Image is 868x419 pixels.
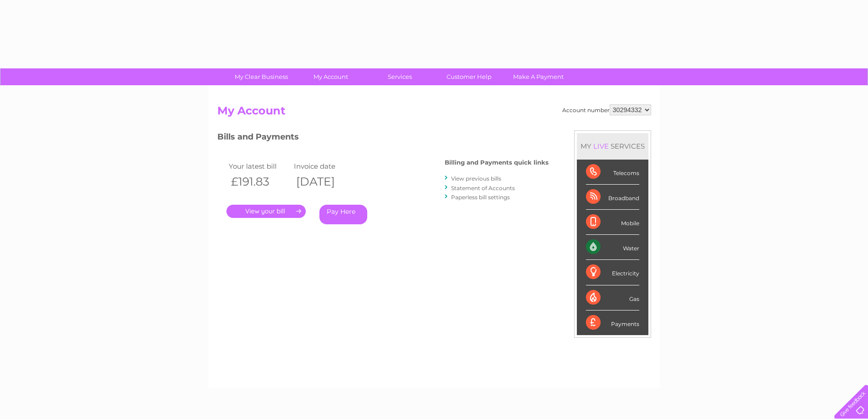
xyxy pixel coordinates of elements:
div: Telecoms [586,160,639,185]
h4: Billing and Payments quick links [445,159,549,166]
h2: My Account [217,104,651,122]
div: LIVE [591,142,611,150]
a: Customer Help [431,68,507,85]
th: £191.83 [226,172,292,191]
a: Statement of Accounts [451,185,515,191]
a: Pay Here [319,205,367,224]
a: My Account [293,68,368,85]
div: Payments [586,310,639,335]
a: My Clear Business [224,68,299,85]
div: Electricity [586,260,639,285]
a: . [226,205,306,218]
td: Your latest bill [226,160,292,172]
div: Water [586,235,639,260]
div: MY SERVICES [577,133,648,159]
a: Paperless bill settings [451,194,510,201]
div: Account number [562,104,651,115]
th: [DATE] [292,172,357,191]
div: Mobile [586,210,639,235]
div: Broadband [586,185,639,210]
a: Services [362,68,437,85]
a: Make A Payment [501,68,576,85]
h3: Bills and Payments [217,130,549,146]
a: View previous bills [451,175,501,182]
div: Gas [586,285,639,310]
td: Invoice date [292,160,357,172]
